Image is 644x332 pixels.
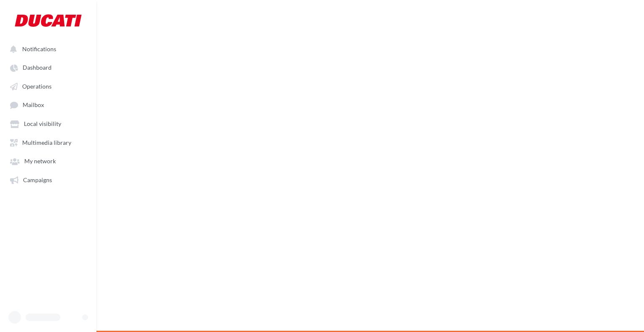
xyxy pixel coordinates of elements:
[5,172,91,187] a: Campaigns
[5,135,91,150] a: Multimedia library
[23,64,52,71] span: Dashboard
[5,153,91,168] a: My network
[22,139,71,146] span: Multimedia library
[5,116,91,131] a: Local visibility
[22,83,52,90] span: Operations
[22,45,56,52] span: Notifications
[5,60,91,75] a: Dashboard
[5,41,88,56] button: Notifications
[23,176,52,183] span: Campaigns
[23,102,44,109] span: Mailbox
[24,158,56,165] span: My network
[24,120,61,128] span: Local visibility
[5,78,91,94] a: Operations
[5,97,91,112] a: Mailbox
